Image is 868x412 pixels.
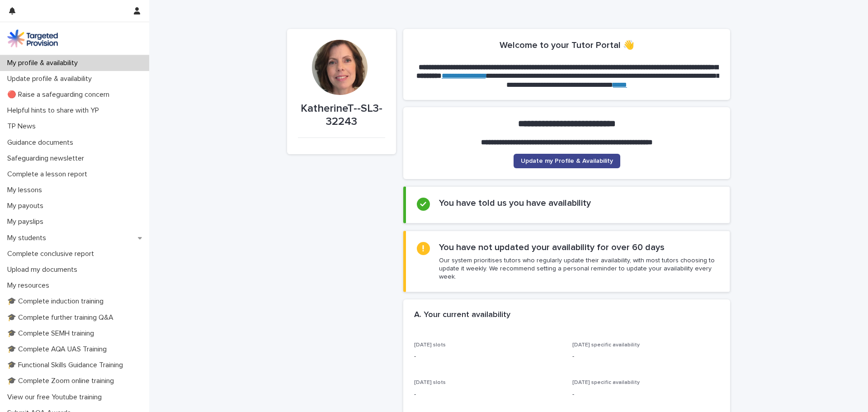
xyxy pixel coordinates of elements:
p: - [572,390,720,399]
p: - [572,352,720,361]
p: 🎓 Complete further training Q&A [4,313,121,322]
p: My lessons [4,186,49,194]
p: KatherineT--SL3-32243 [298,102,385,128]
span: [DATE] slots [414,380,446,385]
span: [DATE] specific availability [572,380,640,385]
span: [DATE] specific availability [572,342,640,348]
p: Guidance documents [4,138,80,147]
p: Helpful hints to share with YP [4,106,106,115]
h2: Welcome to your Tutor Portal 👋 [500,40,634,51]
p: My students [4,234,53,242]
p: Our system prioritises tutors who regularly update their availability, with most tutors choosing ... [439,256,719,281]
p: 🎓 Complete induction training [4,297,111,306]
p: Update profile & availability [4,75,99,83]
p: Upload my documents [4,265,85,274]
p: 🎓 Functional Skills Guidance Training [4,361,130,369]
p: - [414,352,561,361]
p: 🎓 Complete SEMH training [4,329,101,338]
p: - [414,390,561,399]
h2: You have told us you have availability [439,198,591,208]
p: My payouts [4,202,51,210]
p: My profile & availability [4,59,85,67]
p: 🎓 Complete AQA UAS Training [4,345,114,354]
p: TP News [4,122,43,131]
a: Update my Profile & Availability [514,154,620,168]
p: My resources [4,281,57,290]
h2: A. Your current availability [414,310,510,320]
p: Complete a lesson report [4,170,94,179]
span: Update my Profile & Availability [521,158,613,164]
p: Complete conclusive report [4,250,101,258]
p: View our free Youtube training [4,393,109,402]
span: [DATE] slots [414,342,446,348]
h2: You have not updated your availability for over 60 days [439,242,665,253]
img: M5nRWzHhSzIhMunXDL62 [7,29,58,47]
p: Safeguarding newsletter [4,154,91,163]
p: 🔴 Raise a safeguarding concern [4,90,117,99]
p: 🎓 Complete Zoom online training [4,377,121,385]
p: My payslips [4,218,51,226]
